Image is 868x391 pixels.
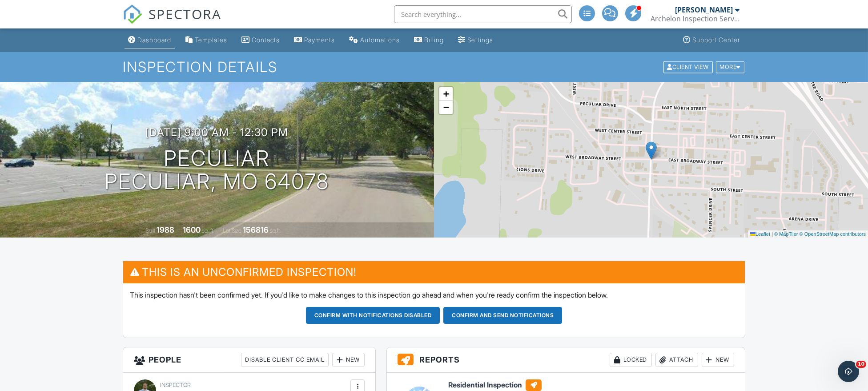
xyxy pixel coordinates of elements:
h1: Peculiar Peculiar, MO 64078 [105,147,330,194]
a: Zoom out [439,101,453,114]
div: Dashboard [137,36,171,44]
div: More [716,61,745,73]
div: Support Center [692,36,740,44]
div: Locked [610,353,652,367]
h3: This is an Unconfirmed Inspection! [123,261,745,283]
span: | [772,231,773,237]
div: Templates [195,36,227,44]
div: Payments [304,36,335,44]
span: sq. ft. [202,227,215,234]
a: Support Center [679,32,743,48]
span: SPECTORA [149,4,221,23]
a: Billing [410,32,447,48]
a: Payments [290,32,338,48]
a: Leaflet [750,231,770,237]
a: Client View [663,63,715,70]
span: + [443,88,449,99]
h3: People [123,347,375,373]
div: Settings [467,36,493,44]
span: Lot Size [223,227,242,234]
a: Templates [182,32,231,48]
span: 10 [856,361,866,368]
div: 1600 [183,225,201,234]
button: Confirm with notifications disabled [306,307,440,324]
div: [PERSON_NAME] [675,5,733,14]
div: Disable Client CC Email [241,353,329,367]
a: © MapTiler [774,231,798,237]
h1: Inspection Details [123,59,745,75]
h3: [DATE] 9:00 am - 12:30 pm [146,126,289,138]
a: © OpenStreetMap contributors [800,231,866,237]
div: Archelon Inspection Service [651,14,739,23]
div: Attach [655,353,698,367]
div: Client View [663,61,713,73]
div: 156816 [243,225,269,234]
span: Inspector [160,382,191,388]
img: Marker [646,141,657,160]
div: Billing [424,36,444,44]
a: SPECTORA [123,12,221,31]
span: Built [146,227,156,234]
span: − [443,101,449,113]
a: Dashboard [125,32,175,48]
a: Automations (Basic) [346,32,403,48]
div: New [332,353,365,367]
a: Contacts [238,32,283,48]
span: sq.ft. [270,227,281,234]
div: 1988 [157,225,175,234]
h3: Reports [387,347,745,373]
h6: Residential Inspection [448,379,595,391]
p: This inspection hasn't been confirmed yet. If you'd like to make changes to this inspection go ah... [130,290,738,300]
img: The Best Home Inspection Software - Spectora [123,4,142,24]
a: Settings [454,32,497,48]
iframe: Intercom live chat [838,361,859,382]
input: Search everything... [394,5,572,23]
div: New [702,353,734,367]
div: Automations [360,36,400,44]
a: Zoom in [439,87,453,101]
div: Contacts [252,36,280,44]
button: Confirm and send notifications [443,307,562,324]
